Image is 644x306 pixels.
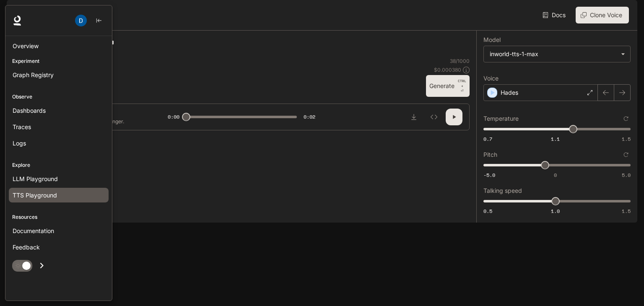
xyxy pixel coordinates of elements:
p: ⏎ [458,78,466,93]
span: 1.0 [551,207,560,215]
p: Resources [5,213,112,221]
a: TTS Playground [9,188,109,202]
a: LLM Playground [9,171,109,186]
span: Dashboards [13,106,46,115]
span: 0 [554,171,557,179]
a: Traces [9,119,109,134]
a: Logs [9,136,109,150]
p: Observe [5,93,112,101]
span: 0.7 [483,135,492,143]
p: Model [483,37,501,43]
p: Pitch [483,152,497,158]
span: 1.1 [551,135,560,143]
span: 1.5 [622,135,631,143]
div: inworld-tts-1-max [490,50,617,58]
p: Voice [483,75,499,81]
span: 1.5 [622,207,631,215]
button: Reset to default [621,114,631,123]
button: GenerateCTRL +⏎ [426,75,470,97]
span: Graph Registry [13,70,54,79]
a: Docs [541,7,569,23]
a: Dashboards [9,103,109,118]
span: Overview [13,41,39,50]
p: Hades [501,88,518,97]
span: TTS Playground [13,191,57,200]
span: LLM Playground [13,174,58,183]
p: Explore [5,161,112,169]
button: Reset to default [621,150,631,159]
span: Traces [13,122,31,131]
p: Temperature [483,116,519,122]
span: 0:02 [304,113,315,121]
div: inworld-tts-1-max [484,46,630,62]
span: -5.0 [483,171,495,179]
p: CTRL + [458,78,466,88]
button: Inspect [426,109,442,125]
button: Download audio [405,109,422,125]
img: User avatar [75,15,87,26]
p: $ 0.000380 [434,66,461,73]
span: 5.0 [622,171,631,179]
p: 38 / 1000 [450,57,470,65]
span: 0:00 [168,113,179,121]
a: Overview [9,39,109,53]
p: Talking speed [483,188,522,194]
a: Graph Registry [9,67,109,82]
span: 0.5 [483,207,492,215]
p: Experiment [5,57,112,65]
button: User avatar [73,12,89,29]
button: Clone Voice [576,7,629,23]
span: Logs [13,139,26,148]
